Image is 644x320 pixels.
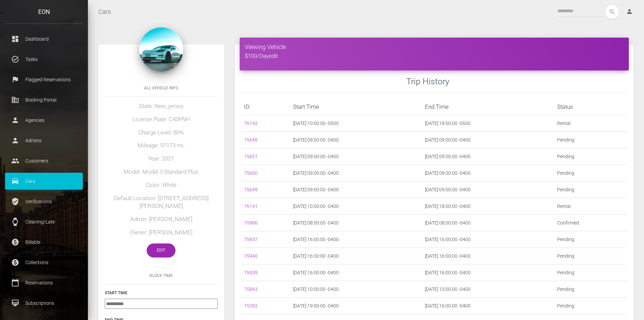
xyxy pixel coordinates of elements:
[290,182,423,198] td: [DATE] 09:00:00 -0400
[422,182,554,198] td: [DATE] 09:00:00 -0400
[10,237,78,247] p: Billable
[245,52,624,60] h5: $100/Day
[105,229,218,237] h5: Owner: [PERSON_NAME]
[5,132,83,149] a: person Admins
[5,30,83,47] a: dashboard Dashboard
[554,182,627,198] td: Pending
[244,170,258,176] a: 75650
[290,99,423,115] th: Start Time
[10,176,78,186] p: Cars
[554,248,627,264] td: Pending
[422,198,554,215] td: [DATE] 18:00:00 -0400
[5,234,83,251] a: paid Billable
[244,253,258,259] a: 75940
[244,270,258,275] a: 75939
[554,231,627,248] td: Pending
[621,5,639,19] a: person
[422,215,554,231] td: [DATE] 08:00:00 -0400
[244,204,258,209] a: 76141
[554,99,627,115] th: Status
[5,213,83,230] a: watch Cleaning/Late
[105,273,218,279] h6: Block Time
[290,198,423,215] td: [DATE] 10:00:00 -0400
[5,152,83,169] a: people Customers
[10,257,78,268] p: Collections
[422,165,554,182] td: [DATE] 09:00:00 -0400
[5,71,83,88] a: flag Flagged Reservations
[290,281,423,298] td: [DATE] 10:00:00 -0400
[422,264,554,281] td: [DATE] 16:00:00 -0400
[290,231,423,248] td: [DATE] 16:00:00 -0400
[245,43,624,51] h4: Viewing Vehicle
[10,217,78,227] p: Cleaning/Late
[554,132,627,148] td: Pending
[10,95,78,105] p: Booking Portal
[10,115,78,125] p: Agencies
[10,135,78,146] p: Admins
[422,298,554,314] td: [DATE] 16:00:00 -0400
[5,295,83,312] a: card_membership Subscriptions
[244,154,258,159] a: 75651
[5,51,83,68] a: task_alt Tasks
[105,129,218,137] h5: Charge Level: 80%
[269,52,278,59] a: edit
[5,254,83,271] a: paid Collections
[105,142,218,150] h5: Mileage: 97173 mi.
[5,112,83,129] a: person Agencies
[554,165,627,182] td: Pending
[244,303,258,308] a: 75392
[422,281,554,298] td: [DATE] 10:00:00 -0400
[10,34,78,44] p: Dashboard
[406,76,627,87] h3: Trip History
[244,286,258,292] a: 75843
[422,231,554,248] td: [DATE] 16:00:00 -0400
[5,173,83,190] a: drive_eta Cars
[244,187,258,192] a: 75649
[5,193,83,210] a: verified_user Verifications
[290,115,423,132] td: [DATE] 10:00:00 -0500
[244,237,258,242] a: 75937
[290,215,423,231] td: [DATE] 08:00:00 -0400
[554,264,627,281] td: Pending
[422,99,554,115] th: End Time
[147,243,175,257] a: Edit
[10,298,78,308] p: Subscriptions
[105,194,218,211] h5: Default Location: [STREET_ADDRESS][PERSON_NAME]
[554,215,627,231] td: Confirmed
[554,115,627,132] td: Rental
[554,298,627,314] td: Pending
[290,165,423,182] td: [DATE] 09:00:00 -0400
[244,137,258,143] a: 75648
[105,115,218,124] h5: License Plate: C40PNH
[105,181,218,189] h5: Color: White
[105,155,218,163] h5: Year: 2021
[105,168,218,176] h5: Model: Model 3 Standard Plus
[554,198,627,215] td: Rental
[98,3,111,20] a: Cars
[290,298,423,314] td: [DATE] 19:00:00 -0400
[554,148,627,165] td: Pending
[139,27,183,71] img: 152.jpg
[105,102,218,110] h5: State: New_jersey
[10,54,78,64] p: Tasks
[422,248,554,264] td: [DATE] 16:00:00 -0400
[626,8,633,15] i: person
[10,156,78,166] p: Customers
[422,115,554,132] td: [DATE] 18:00:00 -0500
[290,148,423,165] td: [DATE] 09:00:00 -0400
[290,264,423,281] td: [DATE] 16:00:00 -0400
[10,278,78,288] p: Reservations
[241,99,290,115] th: ID
[244,220,258,226] a: 75986
[105,215,218,223] h5: Admin: [PERSON_NAME]
[244,121,258,126] a: 76142
[290,248,423,264] td: [DATE] 16:00:00 -0400
[422,148,554,165] td: [DATE] 09:00:00 -0400
[290,132,423,148] td: [DATE] 09:00:00 -0400
[105,290,218,296] h6: Start Time
[605,5,619,19] button: search
[5,274,83,291] a: calendar_today Reservations
[5,91,83,108] a: corporate_fare Booking Portal
[10,196,78,207] p: Verifications
[422,132,554,148] td: [DATE] 09:00:00 -0400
